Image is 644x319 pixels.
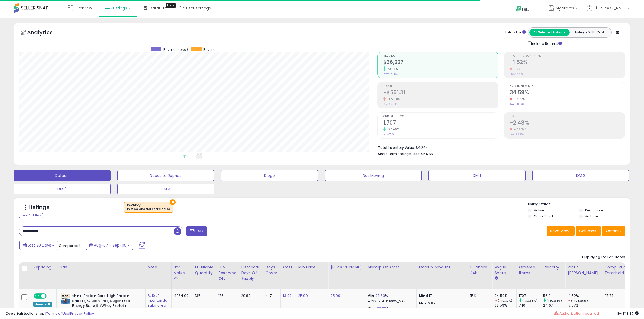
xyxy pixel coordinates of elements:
[529,29,570,36] button: All Selected Listings
[511,1,540,18] a: Help
[576,226,601,236] button: Columns
[383,133,394,136] small: Prev: 740
[547,226,575,236] button: Save View
[241,264,261,281] div: Historical Days Of Supply
[383,55,498,58] span: Revenue
[604,293,630,298] div: 27.78
[127,207,170,211] div: in stock and fba backordered
[519,303,541,308] div: 740
[174,264,190,276] div: Inv. value
[519,293,541,298] div: 1707
[60,293,71,304] img: 41c42fy40OL._SL40_.jpg
[33,302,52,307] div: Amazon AI
[494,293,516,298] div: 34.59%
[582,255,625,260] div: Displaying 1 to 1 of 1 items
[587,5,630,18] a: Hi [PERSON_NAME]
[510,55,625,58] span: Profit [PERSON_NAME]
[325,170,422,181] button: Not Moving
[5,311,25,316] strong: Copyright
[298,293,308,298] a: 25.99
[510,115,625,118] span: ROI
[543,264,563,270] div: Velocity
[428,170,526,181] button: DM 1
[117,170,214,181] button: Needs to Reprice
[86,241,133,250] button: Aug-07 - Sep-05
[383,59,498,66] h2: $36,227
[383,115,498,118] span: Ordered Items
[367,293,375,298] b: Min:
[386,127,399,132] small: 130.68%
[559,311,599,316] span: Authorization required
[505,30,526,35] div: Totals For
[524,40,568,46] div: Include Returns
[19,241,58,250] button: Last 30 Days
[510,72,523,76] small: Prev: 17.57%
[510,120,625,127] h2: -2.48%
[221,170,318,181] button: Diego
[367,264,414,270] div: Markup on Cost
[367,300,412,303] p: 14.32% Profit [PERSON_NAME]
[419,293,427,298] strong: Min:
[510,89,625,97] h2: 34.59%
[617,311,639,316] span: 2025-10-6 18:37 GMT
[579,228,596,234] span: Columns
[378,152,420,156] b: Short Term Storage Fees:
[265,264,278,276] div: Days Cover
[383,103,398,106] small: Prev: $3,540
[510,103,524,106] small: Prev: 38.59%
[534,214,554,219] label: Out of Stock
[298,264,326,270] div: Min Price
[241,293,259,298] div: 29.80
[419,293,464,298] p: 1.17
[74,5,92,11] span: Overview
[94,243,126,248] span: Aug-07 - Sep-05
[528,202,630,207] p: Listing States:
[148,264,169,270] div: Note
[27,29,63,38] h5: Analytics
[150,5,167,11] span: DataHub
[375,293,385,298] a: 28.63
[567,303,602,308] div: 17.57%
[59,243,84,248] span: Compared to:
[367,306,412,316] div: %
[494,276,498,281] small: Avg BB Share.
[46,294,54,298] span: OFF
[543,293,565,298] div: 56.9
[602,226,625,236] button: Actions
[512,67,528,71] small: -108.65%
[203,47,217,52] span: Revenue
[419,301,464,306] p: 2.87
[331,264,363,270] div: [PERSON_NAME]
[70,311,94,316] a: Privacy Policy
[421,151,433,156] span: $54.66
[195,293,212,298] div: 135
[163,47,188,52] span: Revenue (prev)
[19,213,43,218] div: Clear All Filters
[365,262,417,289] th: The percentage added to the cost of goods (COGS) that forms the calculator for Min & Max prices.
[534,208,544,213] label: Active
[265,293,276,298] div: 4.17
[498,298,512,303] small: (-10.37%)
[377,306,387,311] a: 28.63
[367,293,412,303] div: %
[569,29,610,36] button: Listings With Cost
[510,59,625,66] h2: -1.52%
[331,293,340,298] a: 25.99
[512,127,527,132] small: -106.74%
[367,306,377,311] b: Max:
[510,133,524,136] small: Prev: 36.79%
[522,298,537,303] small: (130.68%)
[522,7,529,12] span: Help
[33,264,54,270] div: Repricing
[34,294,41,298] span: ON
[383,85,498,88] span: Profit
[28,243,51,248] span: Last 30 Days
[186,226,207,236] button: Filters
[283,293,292,298] a: 13.00
[5,311,94,316] div: seller snap | |
[218,293,235,298] div: 176
[14,184,111,194] button: DM 3
[166,3,176,8] div: Tooltip anchor
[419,301,428,306] strong: Max:
[604,264,632,276] div: Comp. Price Threshold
